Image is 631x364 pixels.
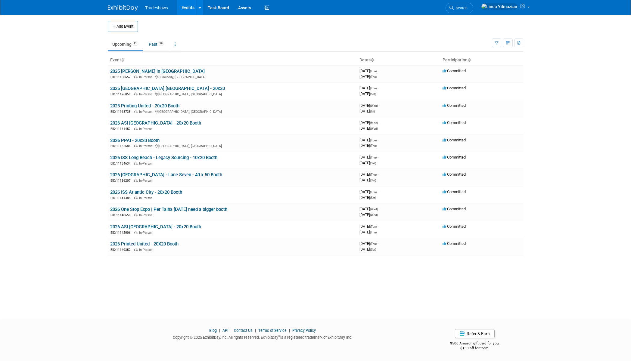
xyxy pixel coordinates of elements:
img: Linda Yilmazian [481,3,518,10]
span: [DATE] [359,138,378,142]
span: In-Person [139,127,154,131]
span: [DATE] [359,155,378,159]
a: Upcoming11 [108,39,143,50]
span: - [378,138,378,142]
span: EID: 11149352 [110,248,133,251]
span: - [379,120,380,125]
a: Privacy Policy [292,328,316,333]
th: Event [108,55,357,65]
span: EID: 11142006 [110,231,133,234]
a: Search [446,3,473,13]
a: Past39 [144,39,169,50]
span: (Thu) [370,75,377,79]
span: (Thu) [370,231,377,234]
img: In-Person Event [134,75,138,78]
span: In-Person [139,213,154,217]
span: - [378,69,378,73]
span: EID: 11134634 [110,162,133,165]
a: Terms of Service [258,328,287,333]
button: Add Event [108,21,138,32]
span: [DATE] [359,143,377,148]
a: 2026 One Stop Expo | Per Talha [DATE] need a bigger booth [110,207,227,212]
a: 2026 ASI [GEOGRAPHIC_DATA] - 20x20 Booth [110,120,201,126]
span: Committed [443,120,466,125]
a: 2026 ASI [GEOGRAPHIC_DATA] - 20x20 Booth [110,224,201,230]
span: Search [454,6,468,10]
span: [DATE] [359,103,380,108]
span: [DATE] [359,207,380,211]
span: (Fri) [370,110,375,113]
a: Contact Us [234,328,253,333]
span: EID: 11136207 [110,179,133,182]
span: - [378,190,378,194]
span: (Tue) [370,139,377,142]
span: In-Person [139,92,154,96]
img: In-Person Event [134,162,138,165]
a: Sort by Event Name [121,57,124,62]
span: [DATE] [359,212,378,217]
div: $150 off for them. [426,346,524,351]
span: In-Person [139,110,154,114]
span: (Tue) [370,225,377,228]
span: EID: 11141385 [110,196,133,200]
img: In-Person Event [134,248,138,251]
span: EID: 11118738 [110,110,133,113]
span: (Mon) [370,121,378,125]
img: In-Person Event [134,127,138,130]
a: 2026 [GEOGRAPHIC_DATA] - Lane Seven - 40 x 50 Booth [110,172,222,177]
span: Committed [443,86,466,90]
span: (Sat) [370,162,376,165]
span: Committed [443,190,466,194]
span: [DATE] [359,224,378,229]
span: In-Person [139,231,154,235]
span: (Thu) [370,156,377,159]
a: 2026 ISS Long Beach - Legacy Sourcing - 10x20 Booth [110,155,217,160]
span: [DATE] [359,161,376,165]
span: | [253,328,257,333]
span: Committed [443,69,466,73]
a: Sort by Participation Type [468,57,471,62]
span: | [288,328,291,333]
span: - [378,224,378,229]
img: ExhibitDay [108,5,138,11]
span: Committed [443,241,466,246]
img: In-Person Event [134,92,138,95]
a: Blog [209,328,217,333]
span: (Wed) [370,127,378,130]
span: Committed [443,172,466,177]
span: In-Person [139,196,154,200]
div: Copyright © 2025 ExhibitDay, Inc. All rights reserved. ExhibitDay is a registered trademark of Ex... [108,333,417,340]
span: In-Person [139,179,154,183]
span: [DATE] [359,91,376,96]
span: (Wed) [370,104,378,107]
sup: ® [278,335,280,338]
span: [DATE] [359,230,377,234]
span: - [378,241,378,246]
th: Participation [440,55,523,65]
span: (Sat) [370,179,376,182]
img: In-Person Event [134,179,138,182]
span: (Thu) [370,144,377,147]
span: In-Person [139,75,154,79]
div: [GEOGRAPHIC_DATA], [GEOGRAPHIC_DATA] [110,109,355,114]
span: [DATE] [359,126,378,131]
a: 2026 ISS Atlantic City - 20x20 Booth [110,190,182,195]
img: In-Person Event [134,144,138,147]
span: [DATE] [359,109,375,113]
span: (Thu) [370,173,377,176]
span: (Wed) [370,208,378,211]
span: [DATE] [359,190,378,194]
span: [DATE] [359,247,376,251]
span: In-Person [139,162,154,165]
span: (Wed) [370,213,378,217]
a: 2025 [PERSON_NAME] in [GEOGRAPHIC_DATA] [110,69,205,74]
span: Tradeshows [145,5,168,10]
span: EID: 11141452 [110,127,133,131]
div: Dunwoody, [GEOGRAPHIC_DATA] [110,74,355,79]
span: [DATE] [359,120,380,125]
span: [DATE] [359,241,378,246]
a: 2026 Printed United - 20X20 Booth [110,241,179,247]
a: API [222,328,228,333]
span: | [229,328,233,333]
span: In-Person [139,248,154,252]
